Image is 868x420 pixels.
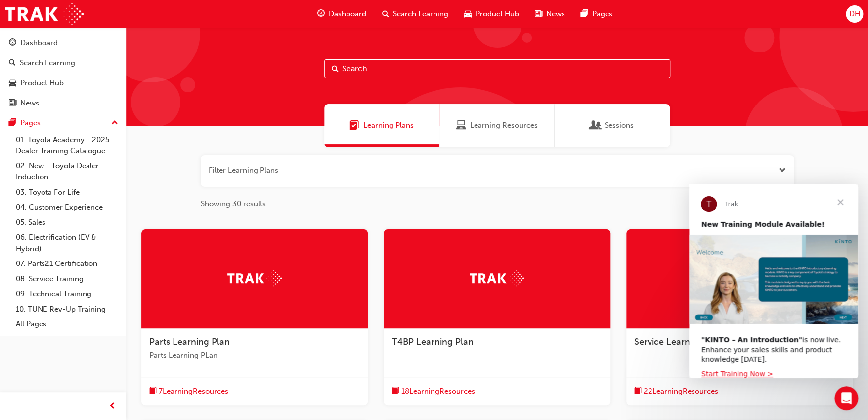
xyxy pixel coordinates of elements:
[476,8,519,20] span: Product Hub
[20,77,64,89] div: Product Hub
[4,114,122,132] button: Pages
[309,4,374,24] a: guage-iconDashboard
[634,385,718,398] button: book-icon22LearningResources
[349,120,359,131] span: Learning Plans
[634,336,724,347] span: Service Learning Plan
[555,104,670,147] a: SessionsSessions
[374,4,456,24] a: search-iconSearch Learning
[439,104,555,147] a: Learning ResourcesLearning Resources
[581,8,588,20] span: pages-icon
[849,8,860,20] span: DH
[324,59,670,78] input: Search...
[12,215,122,230] a: 05. Sales
[592,8,612,20] span: Pages
[384,229,610,406] a: TrakT4BP Learning Planbook-icon18LearningResources
[12,185,122,200] a: 03. Toyota For Life
[464,8,472,20] span: car-icon
[9,99,16,108] span: news-icon
[149,385,228,398] button: book-icon7LearningResources
[363,120,414,131] span: Learning Plans
[9,59,16,68] span: search-icon
[626,229,853,406] a: TrakService Learning Planbook-icon22LearningResources
[535,8,542,20] span: news-icon
[456,120,466,131] span: Learning Resources
[329,8,366,20] span: Dashboard
[391,385,475,398] button: book-icon18LearningResources
[12,132,122,158] a: 01. Toyota Academy - 2025 Dealer Training Catalogue
[201,198,266,210] span: Showing 30 results
[456,4,527,24] a: car-iconProduct Hub
[401,386,475,397] span: 18 Learning Resources
[4,94,122,112] a: News
[12,302,122,317] a: 10. TUNE Rev-Up Training
[149,350,360,361] span: Parts Learning PLan
[591,120,601,131] span: Sessions
[470,120,538,131] span: Learning Resources
[20,37,58,49] div: Dashboard
[12,230,122,256] a: 06. Electrification (EV & Hybrid)
[779,165,786,176] button: Open the filter
[20,57,75,69] div: Search Learning
[391,336,473,347] span: T4BP Learning Plan
[9,79,16,88] span: car-icon
[382,8,389,20] span: search-icon
[20,117,41,129] div: Pages
[141,229,368,406] a: TrakParts Learning PlanParts Learning PLanbook-icon7LearningResources
[12,256,122,271] a: 07. Parts21 Certification
[9,39,16,48] span: guage-icon
[332,63,339,75] span: Search
[9,119,16,128] span: pages-icon
[846,5,863,23] button: DH
[20,98,39,109] div: News
[227,270,282,286] img: Trak
[109,400,116,413] span: prev-icon
[644,386,718,397] span: 22 Learning Resources
[573,4,620,24] a: pages-iconPages
[12,316,122,332] a: All Pages
[605,120,634,131] span: Sessions
[149,385,157,398] span: book-icon
[4,32,122,114] button: DashboardSearch LearningProduct HubNews
[834,386,858,410] iframe: Intercom live chat
[527,4,573,24] a: news-iconNews
[546,8,565,20] span: News
[159,386,228,397] span: 7 Learning Resources
[4,34,122,52] a: Dashboard
[111,117,118,130] span: up-icon
[470,270,524,286] img: Trak
[393,8,448,20] span: Search Learning
[12,271,122,287] a: 08. Service Training
[12,286,122,302] a: 09. Technical Training
[689,184,858,378] iframe: Intercom live chat message
[12,158,122,185] a: 02. New - Toyota Dealer Induction
[4,54,122,72] a: Search Learning
[5,3,84,25] img: Trak
[149,336,230,347] span: Parts Learning Plan
[324,104,439,147] a: Learning PlansLearning Plans
[634,385,642,398] span: book-icon
[391,385,399,398] span: book-icon
[4,74,122,92] a: Product Hub
[317,8,325,20] span: guage-icon
[12,200,122,215] a: 04. Customer Experience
